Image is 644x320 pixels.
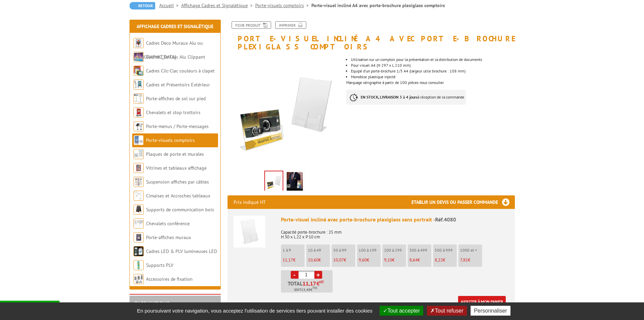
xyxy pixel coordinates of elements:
a: Cadres Clic-Clac Alu Clippant [146,54,205,60]
div: Porte-visuel incliné avec porte-brochure plexiglass sens portrait - [281,216,509,223]
img: Cadres Clic-Clac couleurs à clapet [134,66,144,76]
p: 300 à 499 [409,248,431,253]
span: 11,17 [283,257,293,263]
p: Total [283,281,333,293]
li: Utilisation sur un comptoir pour la présentation et la distribution de documents [351,58,515,62]
p: Capacité porte-brochure : 25 mm H 30 x L 22 x P 10 cm [281,225,509,239]
p: € [435,258,457,262]
a: + [314,271,322,279]
sup: TTC [312,286,317,290]
img: Porte-affiches muraux [134,232,144,242]
span: En poursuivant votre navigation, vous acceptez l'utilisation de services tiers pouvant installer ... [134,308,376,314]
span: 9,60 [359,257,367,263]
span: Soit € [294,287,317,293]
h1: Porte-visuel incliné A4 avec porte-brochure plexiglass comptoirs [222,21,520,51]
button: Personnaliser (fenêtre modale) [471,306,510,316]
li: Equipé d'un porte-brochure 1/3 A4 (largeur utile brochure : 108 mm) [351,69,515,73]
li: Monobloc plastique injecté [351,75,515,79]
span: 8,64 [409,257,418,263]
h3: Etablir un devis ou passer commande [411,195,515,209]
p: 10 à 49 [308,248,330,253]
a: Cadres Clic-Clac couleurs à clapet [146,68,215,74]
p: € [384,258,406,262]
span: 11,17 [303,281,316,286]
img: Cadres Deco Muraux Alu ou Bois [134,38,144,48]
img: Plaques de porte et murales [134,149,144,159]
button: Tout accepter [380,306,423,316]
p: à réception de la commande [346,90,466,105]
a: Accessoires de fixation [146,276,193,282]
a: Affichage Cadres et Signalétique [181,2,255,8]
p: € [308,258,330,262]
img: Accessoires de fixation [134,274,144,284]
img: 4081_porte_affiche_brochure_flyer_comtpoir.jpg [287,172,303,193]
p: 1000 et + [460,248,482,253]
a: FABRICATIONS"Sur Mesure" [135,300,169,313]
p: 50 à 99 [333,248,355,253]
img: Cimaises et Accroches tableaux [134,191,144,201]
button: Tout refuser [427,306,467,316]
p: 1 à 9 [283,248,305,253]
a: Cadres Deco Muraux Alu ou [GEOGRAPHIC_DATA] [134,40,203,60]
a: Chevalets conférence [146,220,190,227]
p: € [409,258,431,262]
p: € [359,258,381,262]
p: Marquage sérigraphie à partir de 100 pièces nous consulter [346,81,515,85]
a: Cimaises et Accroches tableaux [146,193,210,199]
img: Chevalets conférence [134,218,144,229]
img: Porte-visuel incliné avec porte-brochure plexiglass sens portrait [234,216,265,248]
span: 10,07 [333,257,344,263]
span: 13,40 [301,287,310,293]
a: Ajouter à mon panier [458,296,506,307]
img: Suspension affiches par câbles [134,177,144,187]
a: Accueil [159,2,181,8]
span: 9,10 [384,257,392,263]
img: Porte-affiches de sol sur pied [134,93,144,104]
span: € [316,281,319,286]
a: Chevalets et stop trottoirs [146,109,200,115]
span: 7,81 [460,257,468,263]
a: Porte-affiches muraux [146,234,191,240]
p: 100 à 199 [359,248,381,253]
a: Retour [129,2,155,9]
img: Supports de communication bois [134,205,144,215]
a: Affichage Cadres et Signalétique [137,23,213,29]
p: 500 à 999 [435,248,457,253]
p: € [460,258,482,262]
span: 10,60 [308,257,318,263]
a: Porte-visuels comptoirs [255,2,311,8]
p: € [283,258,305,262]
a: Porte-visuels comptoirs [146,137,195,143]
img: Supports PLV [134,260,144,270]
span: 8,22 [435,257,443,263]
img: porte_visuels_comptoirs_4080.jpg [228,54,341,168]
li: Pour visuel A4 (H 297 x L 210 mm) [351,63,515,67]
a: Supports de communication bois [146,207,214,213]
span: Réf.4080 [435,216,456,223]
strong: EN STOCK, LIVRAISON 3 à 4 jours [361,94,418,100]
a: Vitrines et tableaux affichage [146,165,207,171]
a: Cadres LED & PLV lumineuses LED [146,248,217,254]
a: Cadres et Présentoirs Extérieur [146,82,210,88]
img: Vitrines et tableaux affichage [134,163,144,173]
p: 200 à 299 [384,248,406,253]
p: € [333,258,355,262]
img: Chevalets et stop trottoirs [134,107,144,118]
a: Supports PLV [146,262,173,268]
a: Porte-menus / Porte-messages [146,123,209,129]
a: Imprimer [275,21,306,29]
img: Porte-menus / Porte-messages [134,121,144,131]
img: porte_visuels_comptoirs_4080.jpg [265,171,283,192]
img: Cadres LED & PLV lumineuses LED [134,246,144,256]
li: Porte-visuel incliné A4 avec porte-brochure plexiglass comptoirs [311,2,445,9]
a: Porte-affiches de sol sur pied [146,95,206,102]
a: Fiche produit [232,21,271,29]
p: Prix indiqué HT [234,195,266,209]
img: Cadres et Présentoirs Extérieur [134,80,144,90]
sup: HT [319,280,324,284]
a: - [291,271,299,279]
img: Porte-visuels comptoirs [134,135,144,145]
a: Plaques de porte et murales [146,151,204,157]
a: Suspension affiches par câbles [146,179,209,185]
